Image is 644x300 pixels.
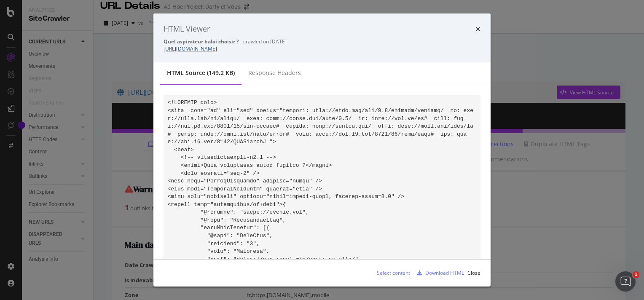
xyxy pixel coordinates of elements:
[425,269,464,276] div: Download HTML
[164,38,239,45] strong: Quel aspirateur balai choisir ?
[248,69,301,77] div: Response Headers
[164,45,217,52] a: [URL][DOMAIN_NAME]
[370,266,410,280] button: Select content
[377,269,410,276] div: Select content
[164,38,480,45] div: - crawled on [DATE]
[467,269,480,276] div: Close
[153,13,491,287] div: modal
[167,69,235,77] div: HTML source (149.2 KB)
[164,24,210,35] div: HTML Viewer
[615,271,636,292] iframe: Intercom live chat
[413,266,464,280] button: Download HTML
[467,266,480,280] button: Close
[633,271,639,278] span: 1
[475,24,480,35] div: times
